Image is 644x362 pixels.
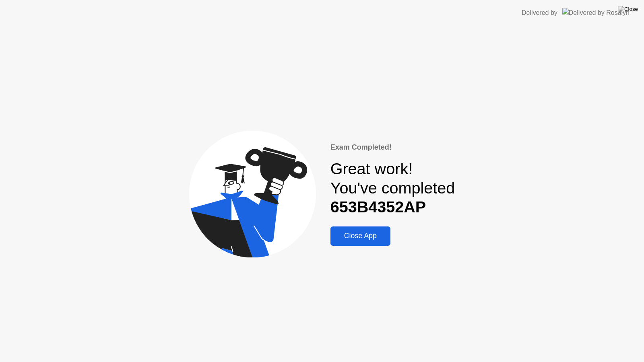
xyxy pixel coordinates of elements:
[562,8,630,17] img: Delivered by Rosalyn
[330,198,426,216] b: 653B4352AP
[618,6,638,12] img: Close
[330,226,390,246] button: Close App
[522,8,557,18] div: Delivered by
[330,142,455,153] div: Exam Completed!
[333,232,388,240] div: Close App
[330,159,455,217] div: Great work! You've completed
